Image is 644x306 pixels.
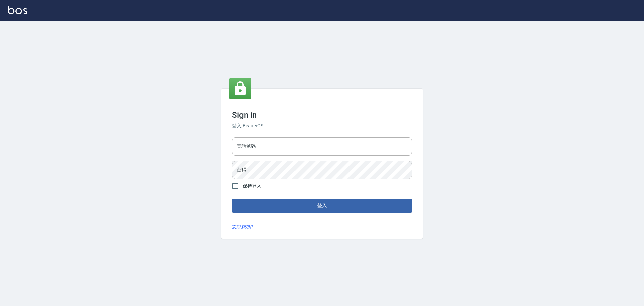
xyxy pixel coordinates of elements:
span: 保持登入 [243,183,261,190]
h6: 登入 BeautyOS [232,122,412,129]
h3: Sign in [232,110,412,120]
a: 忘記密碼? [232,224,253,231]
button: 登入 [232,199,412,213]
img: Logo [8,6,27,14]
